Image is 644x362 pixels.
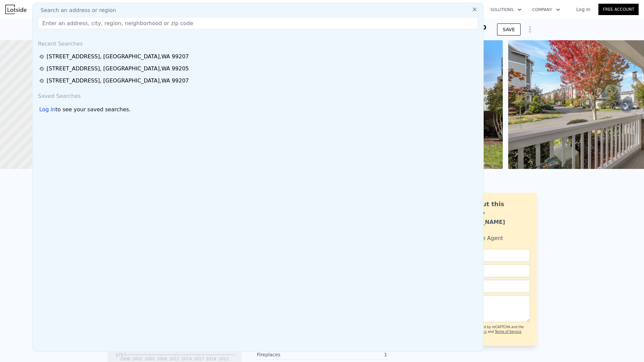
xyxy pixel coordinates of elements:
img: Lotside [5,5,26,14]
div: Ask about this property [455,199,530,218]
div: Fireplaces [257,351,322,358]
button: Show Options [523,23,537,36]
button: SAVE [497,23,521,36]
tspan: 2002 [132,357,143,361]
tspan: 2014 [181,357,192,361]
div: Saved Searches [35,87,481,103]
tspan: 2022 [218,357,229,361]
button: Company [527,4,566,16]
tspan: 2017 [194,357,204,361]
div: [PERSON_NAME] Bahadur [455,218,530,234]
span: to see your saved searches. [55,106,130,114]
tspan: 2008 [157,357,167,361]
input: Enter an address, city, region, neighborhood or zip code [38,17,478,29]
tspan: 2000 [120,357,130,361]
div: This site is protected by reCAPTCHA and the Google and apply. [452,325,530,339]
div: Log in [39,106,55,114]
tspan: 2019 [206,357,216,361]
div: [STREET_ADDRESS] , [GEOGRAPHIC_DATA] , WA 99205 [47,65,189,73]
tspan: $79 [116,353,123,357]
div: Recent Searches [35,35,481,51]
a: Free Account [598,4,639,15]
a: Terms of Service [495,330,521,334]
a: [STREET_ADDRESS], [GEOGRAPHIC_DATA],WA 99207 [39,77,479,85]
a: [STREET_ADDRESS], [GEOGRAPHIC_DATA],WA 99207 [39,53,479,61]
div: 1 [322,351,387,358]
div: [STREET_ADDRESS] , [GEOGRAPHIC_DATA] , WA 99207 [47,77,189,85]
a: Log In [568,6,598,13]
button: Solutions [485,4,527,16]
a: [STREET_ADDRESS], [GEOGRAPHIC_DATA],WA 99205 [39,65,479,73]
span: Search an address or region [35,6,116,14]
tspan: 2005 [145,357,155,361]
tspan: 2011 [169,357,179,361]
div: [STREET_ADDRESS] , [GEOGRAPHIC_DATA] , WA 99207 [47,53,189,61]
